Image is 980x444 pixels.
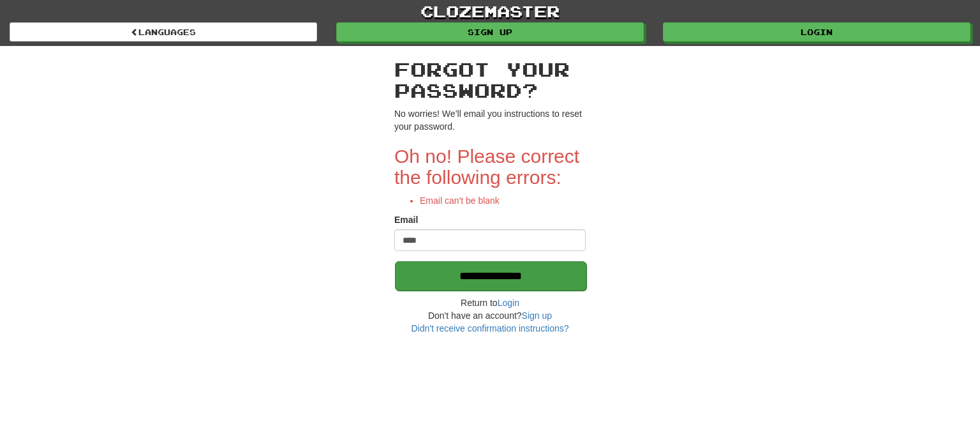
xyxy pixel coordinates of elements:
a: Sign up [336,22,644,42]
h2: Oh no! Please correct the following errors: [394,146,586,188]
label: Email [394,213,418,226]
a: Login [663,22,970,42]
li: Email can't be blank [420,194,586,207]
a: Login [498,298,519,308]
h2: Forgot your password? [394,59,586,101]
div: Return to Don't have an account? [394,296,586,335]
p: No worries! We’ll email you instructions to reset your password. [394,107,586,133]
a: Sign up [522,310,552,321]
a: Didn't receive confirmation instructions? [411,323,568,333]
a: Languages [10,22,317,42]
